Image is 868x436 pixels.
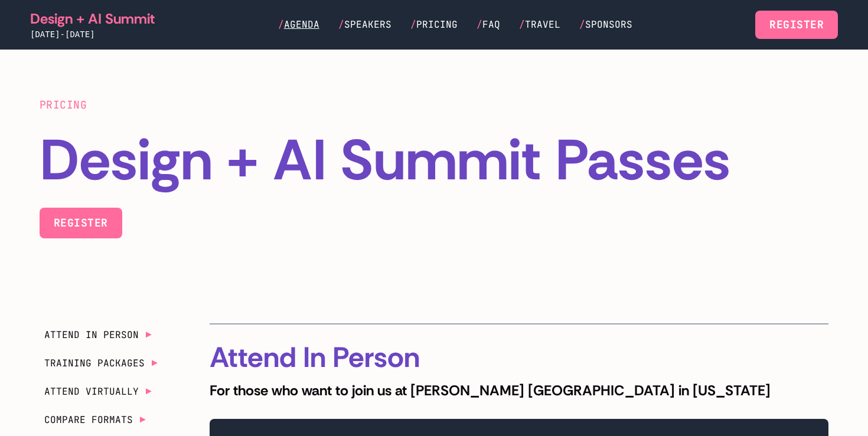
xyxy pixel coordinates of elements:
[477,18,500,32] a: /FAQ
[284,18,319,31] span: Agenda
[152,356,158,371] span: ▶
[410,18,416,31] span: /
[146,328,152,342] span: ▶
[344,18,391,31] span: Speakers
[140,413,146,427] span: ▶
[416,18,458,31] span: Pricing
[482,18,500,31] span: FAQ
[40,408,191,432] button: COMPARE FORMATS▶
[477,18,482,31] span: /
[30,9,155,28] a: Design + AI Summit
[40,352,191,375] button: TRAINING PACKAGES▶
[585,18,632,31] span: Sponsors
[519,18,560,32] a: /Travel
[44,356,145,371] span: TRAINING PACKAGES
[30,28,155,40] div: [DATE]-[DATE]
[40,380,191,404] button: ATTEND VIRTUALLY▶
[579,18,632,32] a: /Sponsors
[338,18,344,31] span: /
[410,18,458,32] a: /Pricing
[146,385,152,399] span: ▶
[40,97,828,113] div: PRICING
[40,132,828,189] h1: Design + AI Summit Passes
[278,18,319,32] a: /Agenda
[525,18,560,31] span: Travel
[755,11,838,39] a: Register
[278,18,284,31] span: /
[44,328,139,342] span: ATTEND IN PERSON
[579,18,585,31] span: /
[338,18,391,32] a: /Speakers
[44,385,139,399] span: ATTEND VIRTUALLY
[210,381,828,400] p: For those who want to join us at [PERSON_NAME] [GEOGRAPHIC_DATA] in [US_STATE]
[210,343,828,372] h2: Attend In Person
[40,323,191,347] button: ATTEND IN PERSON▶
[40,208,122,238] button: REGISTER
[519,18,525,31] span: /
[44,413,133,427] span: COMPARE FORMATS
